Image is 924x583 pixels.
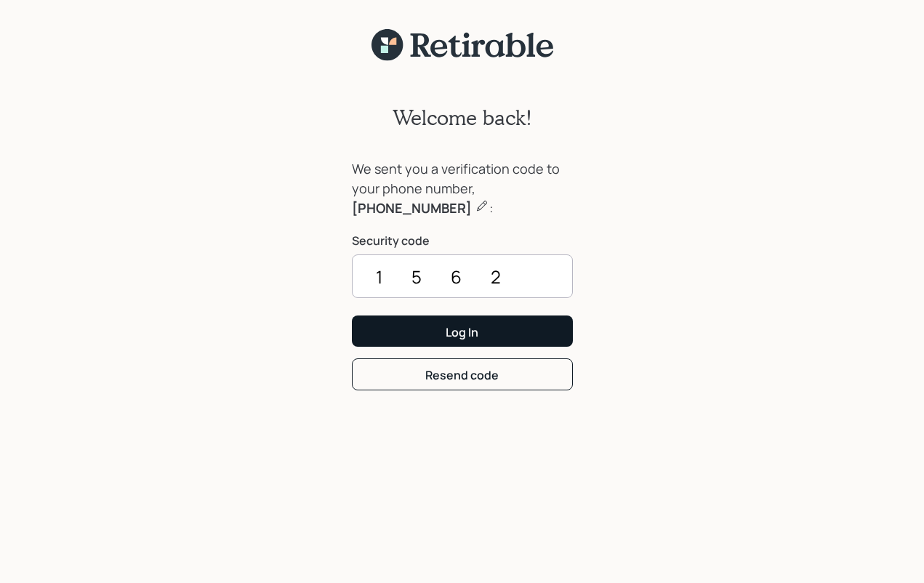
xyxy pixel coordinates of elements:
div: Resend code [425,367,499,383]
button: Resend code [352,358,573,390]
div: We sent you a verification code to your phone number, : [352,159,573,218]
h2: Welcome back! [393,105,532,130]
div: Log In [446,324,478,340]
b: [PHONE_NUMBER] [352,199,472,217]
label: Security code [352,233,573,249]
input: •••• [352,254,573,298]
button: Log In [352,315,573,347]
